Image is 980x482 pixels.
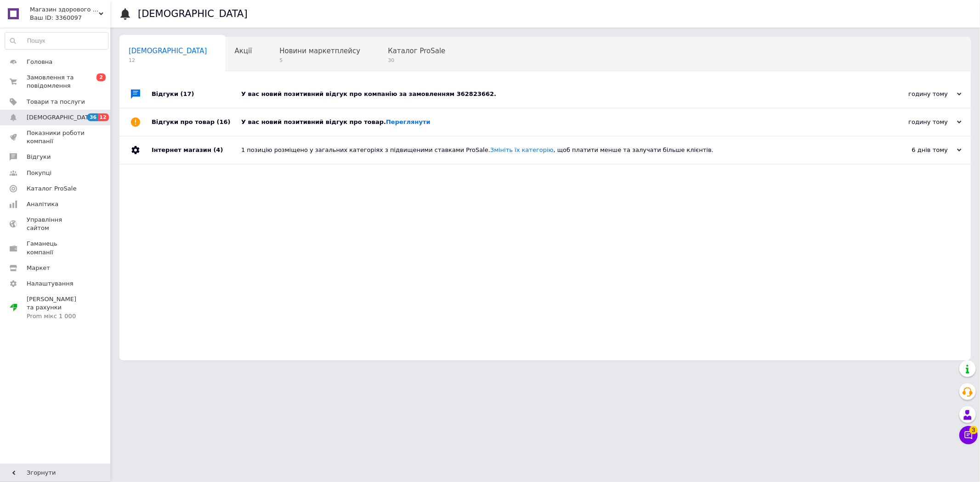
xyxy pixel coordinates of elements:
span: 12 [129,57,207,64]
span: 12 [98,113,108,121]
span: Налаштування [27,280,74,288]
span: Показники роботи компанії [27,129,85,146]
span: Головна [27,58,52,66]
div: годину тому [870,118,962,126]
button: Чат з покупцем3 [959,426,978,444]
span: (17) [181,90,194,97]
div: Відгуки про товар [152,108,241,136]
span: 2 [96,73,106,81]
span: Акції [235,47,252,55]
span: Замовлення та повідомлення [27,73,85,90]
div: Відгуки [152,80,241,108]
span: [PERSON_NAME] та рахунки [27,295,85,320]
span: 5 [279,57,360,64]
span: Каталог ProSale [388,47,445,55]
div: 6 днів тому [870,146,962,154]
span: Відгуки [27,153,51,161]
div: Інтернет магазин [152,136,241,164]
span: Магазин здорового харчування Кориsно [30,6,99,14]
div: 1 позицію розміщено у загальних категоріях з підвищеними ставками ProSale. , щоб платити менше та... [241,146,870,154]
h1: [DEMOGRAPHIC_DATA] [138,8,248,19]
span: Управління сайтом [27,216,85,232]
span: [DEMOGRAPHIC_DATA] [129,47,207,55]
span: 36 [87,113,98,121]
span: Маркет [27,264,50,272]
span: Товари та послуги [27,98,85,106]
input: Пошук [5,33,108,49]
div: У вас новий позитивний відгук про компанію за замовленням 362823662. [241,90,870,98]
span: (16) [217,118,231,125]
span: Гаманець компанії [27,240,85,256]
div: годину тому [870,90,962,98]
div: У вас новий позитивний відгук про товар. [241,118,870,126]
span: Новини маркетплейсу [279,47,360,55]
span: Каталог ProSale [27,185,76,193]
span: Аналітика [27,200,58,208]
span: [DEMOGRAPHIC_DATA] [27,113,95,122]
div: Ваш ID: 3360097 [30,14,110,22]
span: Покупці [27,169,51,177]
span: 30 [388,57,445,64]
span: (4) [213,146,223,153]
a: Змініть їх категорію [490,146,554,153]
span: 3 [969,426,978,434]
a: Переглянути [386,118,431,125]
div: Prom мікс 1 000 [27,312,85,320]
